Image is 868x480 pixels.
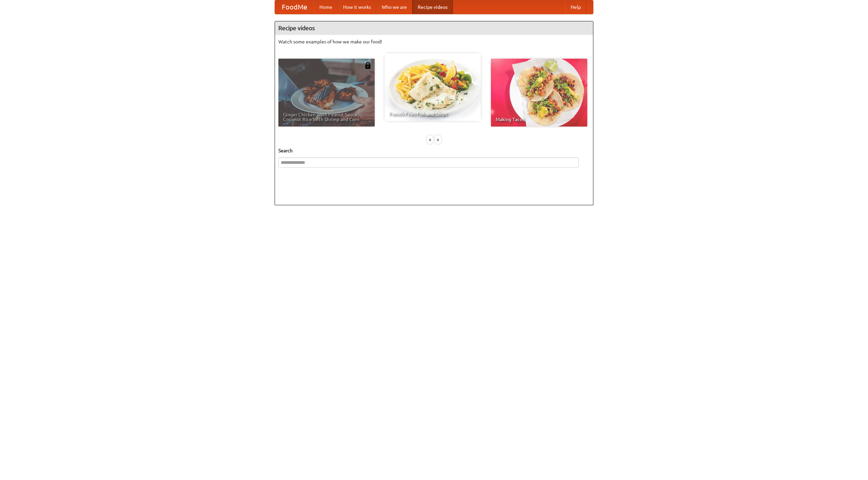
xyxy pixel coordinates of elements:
h4: Recipe videos [275,21,593,35]
img: 483408.png [364,62,371,69]
a: Help [565,0,586,14]
a: Who we are [376,0,412,14]
div: » [435,135,441,144]
div: « [427,135,433,144]
p: Watch some examples of how we make our food! [278,38,590,45]
span: French Fries Fish and Chips [389,112,476,116]
a: FoodMe [275,0,314,14]
h5: Search [278,147,590,154]
span: Making Tacos [496,117,583,122]
a: Home [314,0,338,14]
a: Making Tacos [491,59,587,127]
a: How it works [338,0,376,14]
a: French Fries Fish and Chips [384,53,481,121]
a: Recipe videos [412,0,453,14]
